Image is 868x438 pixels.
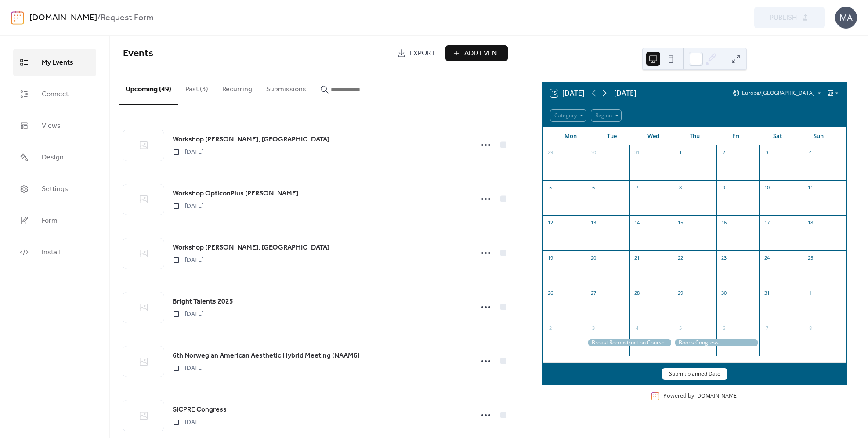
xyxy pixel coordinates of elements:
span: Design [42,151,64,165]
span: Europe/[GEOGRAPHIC_DATA] [742,90,814,96]
div: Sun [798,127,839,145]
div: 2 [719,148,729,158]
span: [DATE] [173,148,203,157]
div: [DATE] [614,88,636,98]
span: 6th Norwegian American Aesthetic Hybrid Meeting (NAAM6) [173,351,360,361]
div: Powered by [663,392,738,399]
span: [DATE] [173,364,203,373]
span: [DATE] [173,202,203,211]
div: Wed [633,127,674,145]
div: 19 [546,253,555,263]
div: 1 [676,148,685,158]
button: Upcoming (49) [119,71,178,105]
span: Workshop [PERSON_NAME], [GEOGRAPHIC_DATA] [173,243,329,253]
div: 8 [806,324,815,333]
span: SICPRE Congress [173,405,227,415]
div: 25 [806,253,815,263]
button: Submissions [259,71,313,104]
div: MA [835,7,857,29]
div: 7 [632,183,642,193]
div: 27 [589,289,598,298]
span: Workshop OpticonPlus [PERSON_NAME] [173,188,298,199]
a: Install [13,239,96,266]
a: SICPRE Congress [173,404,227,416]
div: Mon [550,127,591,145]
div: 13 [589,218,598,228]
a: Workshop [PERSON_NAME], [GEOGRAPHIC_DATA] [173,242,329,253]
div: 28 [632,289,642,298]
b: / [97,10,101,26]
div: 3 [589,324,598,333]
button: Recurring [215,71,259,104]
div: 15 [676,218,685,228]
span: [DATE] [173,256,203,265]
span: Add Event [464,48,501,59]
div: Boobs Congress [673,339,760,347]
div: 31 [762,289,772,298]
span: Workshop [PERSON_NAME], [GEOGRAPHIC_DATA] [173,134,329,145]
div: Fri [715,127,756,145]
a: Workshop OpticonPlus [PERSON_NAME] [173,188,298,199]
div: 8 [676,183,685,193]
div: 1 [806,289,815,298]
div: 30 [719,289,729,298]
span: Form [42,214,58,228]
a: [DOMAIN_NAME] [29,10,97,26]
div: 4 [632,324,642,333]
div: 17 [762,218,772,228]
span: Export [409,48,435,59]
div: 30 [589,148,598,158]
a: Workshop [PERSON_NAME], [GEOGRAPHIC_DATA] [173,134,329,145]
span: Connect [42,87,69,101]
img: logo [11,11,24,25]
span: Settings [42,182,68,196]
b: Request Form [101,10,154,26]
div: 10 [762,183,772,193]
span: [DATE] [173,310,203,319]
a: Views [13,112,96,139]
div: 11 [806,183,815,193]
button: Add Event [445,45,508,61]
div: 23 [719,253,729,263]
div: 20 [589,253,598,263]
a: Form [13,207,96,234]
div: 29 [676,289,685,298]
a: Bright Talents 2025 [173,296,233,308]
div: 3 [762,148,772,158]
a: Connect [13,80,96,108]
button: 15[DATE] [547,87,587,99]
a: My Events [13,49,96,76]
div: 26 [546,289,555,298]
div: 24 [762,253,772,263]
button: Submit planned Date [662,368,727,380]
div: 6 [719,324,729,333]
div: Sat [757,127,798,145]
div: Tue [591,127,633,145]
div: 9 [719,183,729,193]
div: 12 [546,218,555,228]
a: [DOMAIN_NAME] [695,392,738,399]
button: Past (3) [178,71,215,104]
div: 29 [546,148,555,158]
div: Breast Reconstruction Course - Brussel Prof. Hamdi [586,339,673,347]
div: 22 [676,253,685,263]
div: 4 [806,148,815,158]
span: [DATE] [173,418,203,427]
a: Settings [13,175,96,203]
span: Views [42,119,61,133]
span: My Events [42,56,73,70]
div: 7 [762,324,772,333]
a: 6th Norwegian American Aesthetic Hybrid Meeting (NAAM6) [173,350,360,362]
div: Thu [674,127,715,145]
a: Design [13,144,96,171]
div: 14 [632,218,642,228]
div: 16 [719,218,729,228]
span: Install [42,246,60,260]
div: 5 [546,183,555,193]
span: Bright Talents 2025 [173,297,233,307]
div: 5 [676,324,685,333]
div: 18 [806,218,815,228]
a: Export [391,45,442,61]
div: 31 [632,148,642,158]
